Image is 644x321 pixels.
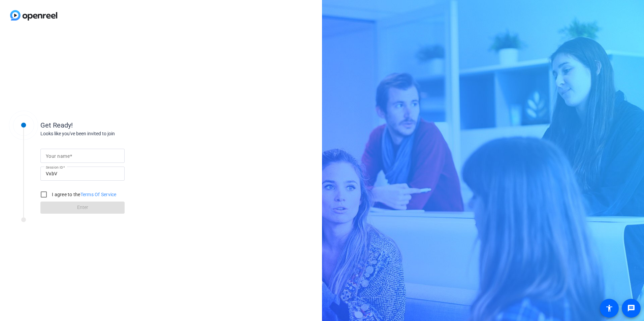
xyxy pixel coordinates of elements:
[46,165,63,169] mat-label: Session ID
[51,191,117,198] label: I agree to the
[46,153,70,159] mat-label: Your name
[605,304,613,312] mat-icon: accessibility
[40,120,175,130] div: Get Ready!
[627,304,635,312] mat-icon: message
[40,130,175,137] div: Looks like you've been invited to join
[80,192,117,197] a: Terms Of Service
